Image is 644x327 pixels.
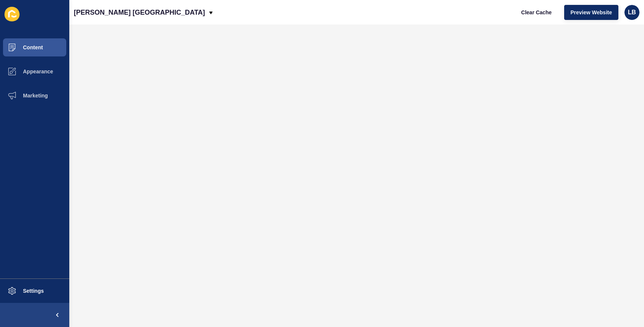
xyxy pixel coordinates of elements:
span: Clear Cache [521,9,552,16]
button: Clear Cache [515,5,558,20]
p: [PERSON_NAME] [GEOGRAPHIC_DATA] [74,3,205,22]
span: LB [628,9,636,16]
span: Preview Website [571,9,612,16]
button: Preview Website [564,5,618,20]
